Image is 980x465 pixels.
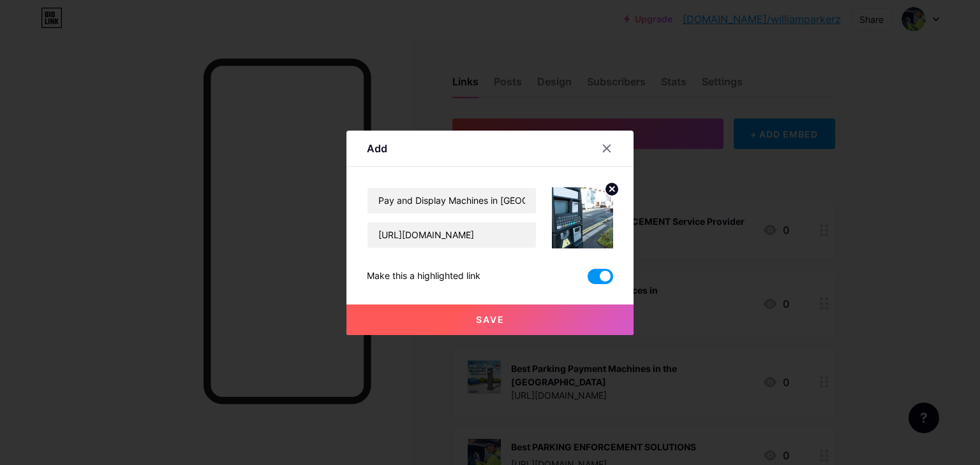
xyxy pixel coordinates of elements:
input: Title [367,188,536,213]
button: Save [346,304,634,335]
span: Save [476,314,505,325]
img: link_thumbnail [552,187,613,248]
input: URL [367,222,536,248]
div: Add [367,141,387,156]
div: Make this a highlighted link [367,269,480,284]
